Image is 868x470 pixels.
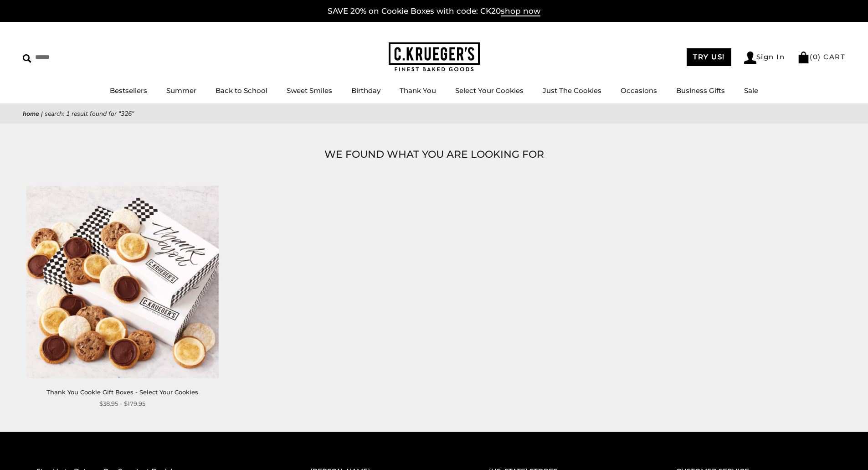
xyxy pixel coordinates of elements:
a: Sweet Smiles [287,86,332,95]
img: Search [23,54,31,63]
a: TRY US! [687,48,731,66]
img: Thank You Cookie Gift Boxes - Select Your Cookies [26,186,219,378]
input: Search [23,50,131,64]
a: Bestsellers [110,86,147,95]
a: (0) CART [797,52,845,61]
a: Birthday [351,86,380,95]
span: shop now [501,6,540,16]
a: Sign In [744,52,785,64]
img: Account [744,52,756,64]
a: Thank You Cookie Gift Boxes - Select Your Cookies [46,388,198,396]
a: Select Your Cookies [455,86,524,95]
a: Occasions [621,86,657,95]
span: $38.95 - $179.95 [99,399,145,408]
span: | [41,109,43,118]
img: C.KRUEGER'S [389,42,480,72]
nav: breadcrumbs [23,108,845,119]
a: Just The Cookies [543,86,601,95]
span: 0 [813,52,818,61]
a: Back to School [216,86,267,95]
h1: WE FOUND WHAT YOU ARE LOOKING FOR [36,146,832,163]
a: Business Gifts [676,86,725,95]
a: Summer [166,86,196,95]
img: Bag [797,52,810,63]
a: SAVE 20% on Cookie Boxes with code: CK20shop now [328,6,540,16]
a: Thank You [400,86,436,95]
a: Home [23,109,39,118]
a: Sale [744,86,758,95]
span: Search: 1 result found for "326" [45,109,134,118]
